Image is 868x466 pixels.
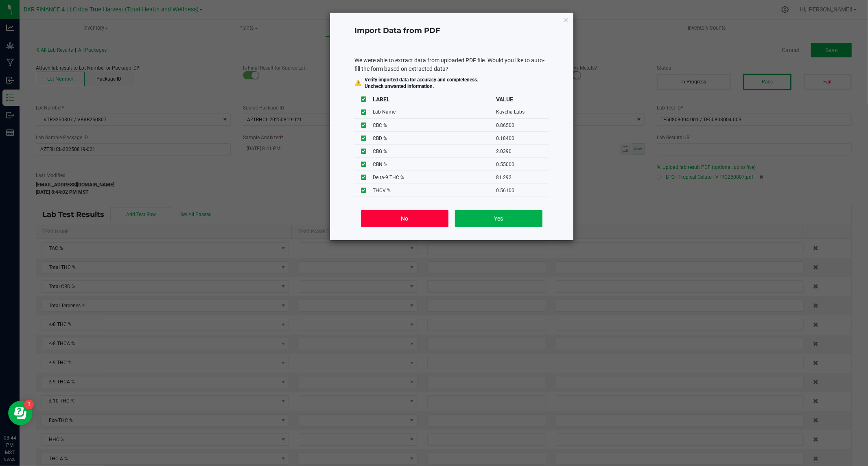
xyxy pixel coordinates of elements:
span: Delta-9 THC % [373,175,404,180]
td: Kaycha Labs [496,106,549,119]
input: undefined [361,123,366,128]
td: 0.18400 [496,132,549,145]
input: undefined [361,136,366,141]
button: Close [563,15,568,24]
p: Verify imported data for accuracy and completeness. Uncheck unwanted information. [365,77,478,90]
span: CBC % [373,123,387,128]
span: CBG % [373,149,387,154]
button: Yes [455,210,542,227]
td: Lab Name [373,106,496,119]
input: undefined [361,109,366,115]
th: LABEL [373,93,496,106]
td: 0.55000 [496,158,549,171]
td: 81.292 [496,171,549,184]
input: undefined [361,188,366,193]
button: No [361,210,448,227]
td: 2.0390 [496,145,549,158]
td: 0.86500 [496,119,549,132]
iframe: Resource center [8,401,33,425]
span: THCV % [373,188,391,193]
h4: Import Data from PDF [354,26,549,36]
th: VALUE [496,93,549,106]
span: CBN % [373,162,387,167]
input: undefined [361,175,366,180]
input: undefined [361,162,366,167]
div: ⚠️ [354,79,361,87]
div: We were able to extract data from uploaded PDF file. Would you like to auto-fill the form based o... [354,56,549,73]
iframe: Resource center unread badge [24,400,34,409]
input: undefined [361,149,366,154]
span: CBD % [373,136,387,141]
td: 0.56100 [496,184,549,197]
